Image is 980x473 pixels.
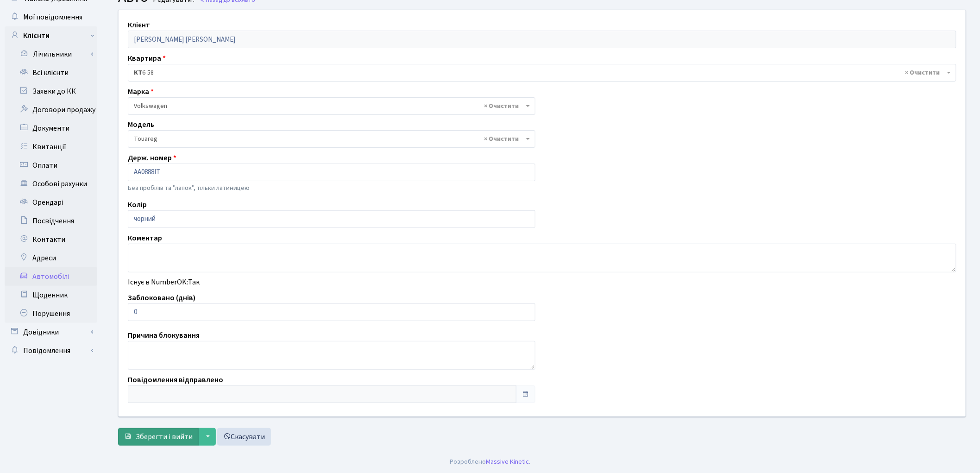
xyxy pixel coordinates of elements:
[134,101,524,111] span: Volkswagen
[5,138,97,156] a: Квитанції
[128,152,176,164] label: Держ. номер
[484,101,519,111] span: Видалити всі елементи
[905,68,940,77] span: Видалити всі елементи
[128,233,162,244] label: Коментар
[5,267,97,286] a: Автомобілі
[5,175,97,193] a: Особові рахунки
[128,53,166,64] label: Квартира
[5,26,97,45] a: Клієнти
[217,428,271,446] a: Скасувати
[5,323,97,341] a: Довідники
[188,277,200,287] span: Так
[5,249,97,267] a: Адреси
[5,63,97,82] a: Всі клієнти
[5,341,97,360] a: Повідомлення
[121,277,963,288] div: Існує в NumberOK:
[128,183,535,193] p: Без пробілів та "лапок", тільки латиницею
[5,156,97,175] a: Оплати
[484,134,519,144] span: Видалити всі елементи
[128,19,150,31] label: Клієнт
[5,286,97,304] a: Щоденник
[128,199,147,210] label: Колір
[5,230,97,249] a: Контакти
[5,101,97,119] a: Договори продажу
[450,457,530,467] div: Розроблено .
[128,97,535,115] span: Volkswagen
[11,45,97,63] a: Лічильники
[134,68,142,77] b: КТ
[5,193,97,212] a: Орендарі
[134,134,524,144] span: Touareg
[486,457,529,467] a: Massive Kinetic
[128,292,195,303] label: Заблоковано (днів)
[118,428,199,446] button: Зберегти і вийти
[128,86,154,97] label: Марка
[5,8,97,26] a: Мої повідомлення
[5,119,97,138] a: Документи
[23,12,82,22] span: Мої повідомлення
[128,64,956,82] span: <b>КТ</b>&nbsp;&nbsp;&nbsp;&nbsp;6-58
[5,82,97,101] a: Заявки до КК
[128,119,154,130] label: Модель
[5,304,97,323] a: Порушення
[136,432,193,442] span: Зберегти і вийти
[128,130,535,148] span: Touareg
[128,330,200,341] label: Причина блокування
[134,68,945,77] span: <b>КТ</b>&nbsp;&nbsp;&nbsp;&nbsp;6-58
[128,374,223,385] label: Повідомлення відправлено
[5,212,97,230] a: Посвідчення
